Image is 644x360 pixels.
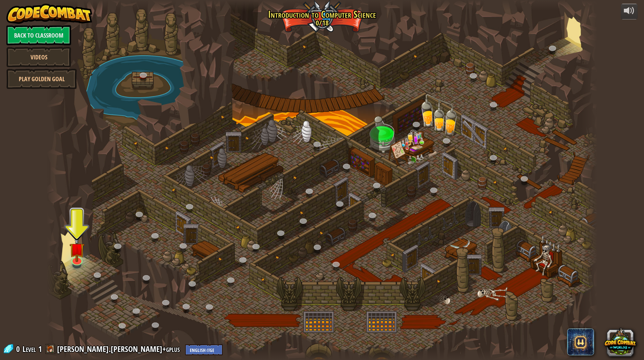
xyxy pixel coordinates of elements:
[6,69,77,89] a: Play Golden Goal
[38,344,42,354] span: 1
[69,236,85,262] img: level-banner-unstarted.png
[621,4,638,19] button: Adjust volume
[6,47,71,67] a: Videos
[6,4,92,24] img: CodeCombat - Learn how to code by playing a game
[16,344,22,354] span: 0
[6,25,71,45] a: Back to Classroom
[57,344,182,354] a: [PERSON_NAME].[PERSON_NAME]+gplus
[22,344,36,355] span: Level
